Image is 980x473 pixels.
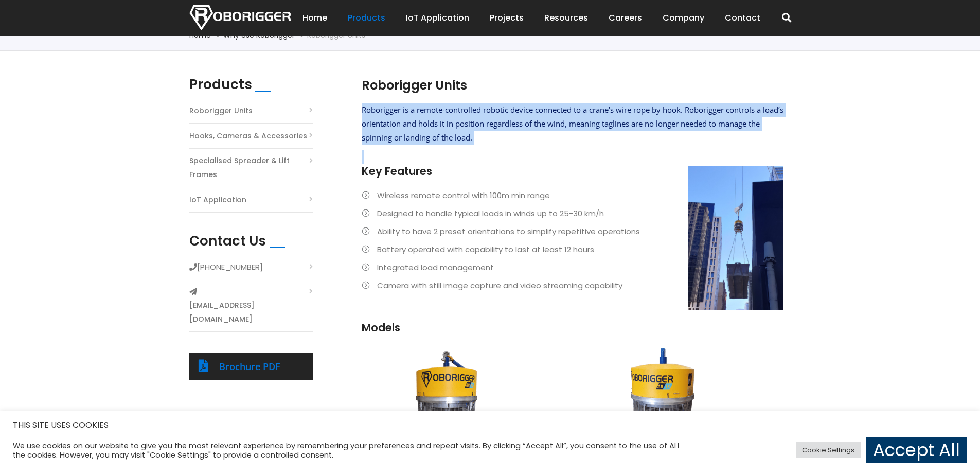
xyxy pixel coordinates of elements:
a: Hooks, Cameras & Accessories [189,129,307,143]
h2: Contact Us [189,233,266,249]
a: Products [348,2,385,34]
h5: THIS SITE USES COOKIES [13,418,967,432]
li: Ability to have 2 preset orientations to simplify repetitive operations [362,224,783,238]
h3: Key Features [362,164,783,179]
h3: Models [362,320,783,335]
div: We use cookies on our website to give you the most relevant experience by remembering your prefer... [13,441,681,460]
a: Company [663,2,704,34]
a: IoT Application [189,193,246,207]
h2: Roborigger Units [362,77,783,94]
a: Specialised Spreader & Lift Frames [189,154,313,182]
li: Wireless remote control with 100m min range [362,188,783,202]
span: Roborigger is a remote-controlled robotic device connected to a crane's wire rope by hook. Robori... [362,104,783,143]
li: [PHONE_NUMBER] [189,260,313,279]
a: Projects [490,2,524,34]
a: [EMAIL_ADDRESS][DOMAIN_NAME] [189,299,313,326]
li: Designed to handle typical loads in winds up to 25-30 km/h [362,206,783,220]
a: Cookie Settings [796,442,861,458]
a: Why use Roborigger [223,30,295,40]
h2: Products [189,77,252,93]
a: Resources [544,2,588,34]
li: Battery operated with capability to last at least 12 hours [362,242,783,256]
a: Home [189,30,211,40]
a: Accept All [866,437,967,463]
li: Camera with still image capture and video streaming capability [362,278,783,292]
a: Brochure PDF [219,360,280,373]
a: Home [302,2,327,34]
li: Integrated load management [362,260,783,274]
a: IoT Application [406,2,469,34]
a: Careers [609,2,642,34]
a: Contact [725,2,760,34]
a: Roborigger Units [189,104,253,118]
img: Nortech [189,5,291,30]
